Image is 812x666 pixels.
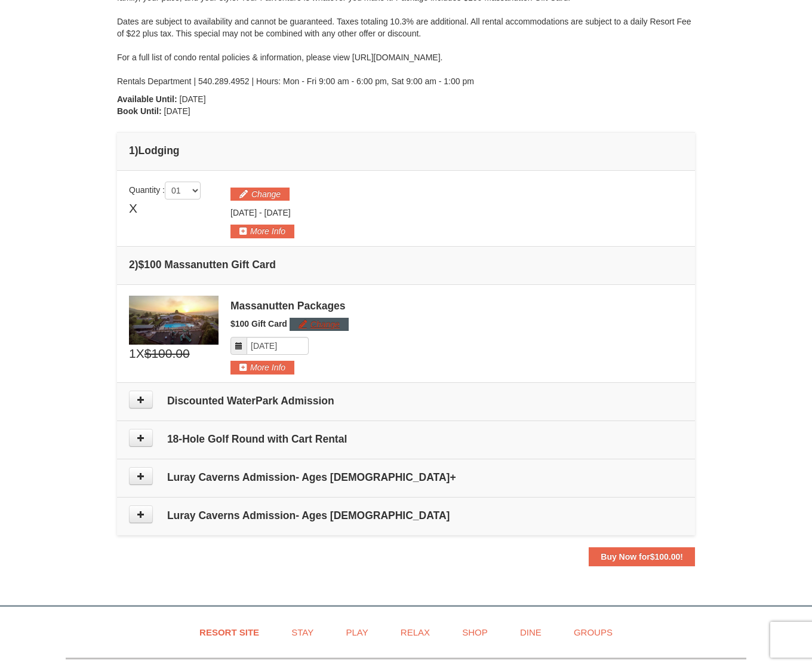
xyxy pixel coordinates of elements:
a: Shop [447,619,503,646]
button: Change [230,188,290,201]
button: Change [290,318,349,331]
h4: Luray Caverns Admission- Ages [DEMOGRAPHIC_DATA] [129,510,683,521]
strong: Available Until: [117,94,177,104]
h4: Luray Caverns Admission- Ages [DEMOGRAPHIC_DATA]+ [129,471,683,483]
h4: Discounted WaterPark Admission [129,395,683,407]
a: Relax [386,619,445,646]
span: 1 [129,345,136,363]
a: Play [331,619,383,646]
div: Massanutten Packages [230,300,683,312]
strong: Book Until: [117,106,162,116]
h4: 18-Hole Golf Round with Cart Rental [129,433,683,445]
button: More Info [230,361,294,374]
span: X [129,200,137,217]
a: Resort Site [184,619,274,646]
h4: 1 Lodging [129,145,683,156]
span: [DATE] [230,208,257,217]
button: Buy Now for$100.00! [589,547,695,566]
button: More Info [230,225,294,238]
span: Quantity : [129,185,201,195]
strong: Buy Now for ! [601,552,683,561]
a: Dine [505,619,556,646]
span: [DATE] [264,208,291,217]
span: $100.00 [650,552,681,561]
span: X [136,345,144,363]
a: Stay [276,619,328,646]
a: Groups [559,619,628,646]
span: ) [135,145,139,156]
h4: 2 $100 Massanutten Gift Card [129,259,683,271]
img: 6619879-1.jpg [129,296,219,345]
span: $100.00 [144,345,190,363]
span: [DATE] [164,106,190,116]
span: $100 Gift Card [230,319,287,329]
span: - [259,208,262,217]
span: ) [135,259,139,271]
span: [DATE] [180,94,206,104]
